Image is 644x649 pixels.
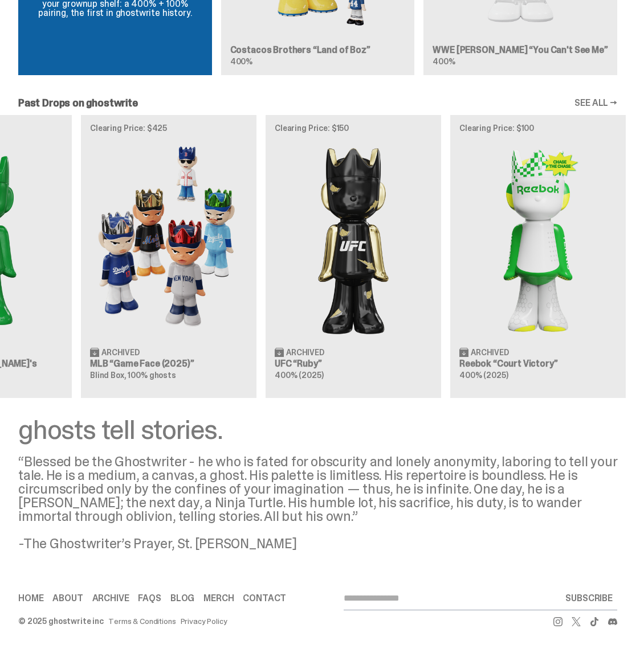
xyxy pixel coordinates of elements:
a: Clearing Price: $100 Court Victory Archived [450,115,626,397]
img: Game Face (2025) [90,141,247,338]
div: “Blessed be the Ghostwriter - he who is fated for obscurity and lonely anonymity, laboring to tel... [18,455,617,551]
p: Clearing Price: $150 [275,124,432,132]
a: Merch [203,594,234,603]
a: Archive [92,594,129,603]
span: Archived [471,348,509,356]
h2: Past Drops on ghostwrite [18,98,138,108]
h3: Reebok “Court Victory” [459,359,617,368]
a: SEE ALL → [574,98,617,108]
span: 400% (2025) [459,370,508,380]
a: FAQs [138,594,161,603]
a: Privacy Policy [181,617,227,625]
img: Ruby [275,141,432,338]
a: Home [18,594,43,603]
span: 100% ghosts [128,370,176,380]
a: Contact [243,594,286,603]
span: 400% [433,56,455,67]
h3: Costacos Brothers “Land of Boz” [230,46,406,55]
h3: WWE [PERSON_NAME] “You Can't See Me” [433,46,608,55]
a: Blog [170,594,194,603]
button: SUBSCRIBE [561,587,617,610]
a: Terms & Conditions [108,617,176,625]
div: © 2025 ghostwrite inc [18,617,104,625]
img: Court Victory [459,141,617,338]
a: Clearing Price: $425 Game Face (2025) Archived [81,115,256,397]
span: Archived [286,348,324,356]
span: Blind Box, [90,370,127,380]
span: Archived [101,348,140,356]
a: Clearing Price: $150 Ruby Archived [266,115,441,397]
span: 400% (2025) [275,370,323,380]
h3: MLB “Game Face (2025)” [90,359,247,368]
div: ghosts tell stories. [18,416,617,443]
a: About [52,594,83,603]
span: 400% [230,56,252,67]
h3: UFC “Ruby” [275,359,432,368]
p: Clearing Price: $425 [90,124,247,132]
p: Clearing Price: $100 [459,124,617,132]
